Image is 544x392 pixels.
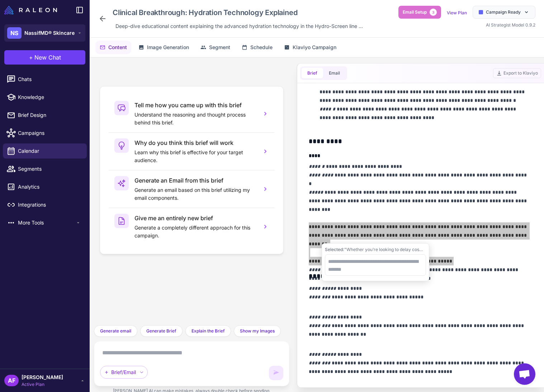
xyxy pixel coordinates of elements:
span: Segments [18,165,81,173]
button: Brief [302,68,323,79]
span: New Chat [34,53,61,62]
div: Brief/Email [100,366,148,379]
a: Campaigns [3,126,87,141]
span: [PERSON_NAME] [22,373,63,381]
span: Generate email [100,328,131,334]
h3: Tell me how you came up with this brief [134,101,256,109]
div: Click to edit campaign name [110,6,366,19]
span: Selected: [325,247,344,252]
a: Integrations [3,197,87,212]
button: Generate email [94,325,137,337]
a: View Plan [447,10,467,15]
h3: Why do you think this brief will work [134,138,256,147]
button: Generate Brief [140,325,183,337]
p: Understand the reasoning and thought process behind this brief. [134,111,256,127]
span: Klaviyo Campaign [293,43,336,51]
span: More Tools [18,219,75,227]
h3: Give me an entirely new brief [134,214,256,222]
p: Learn why this brief is effective for your target audience. [134,148,256,164]
p: Generate an email based on this brief utilizing my email components. [134,186,256,202]
span: Chats [18,75,81,83]
span: Segment [209,43,230,51]
span: Campaign Ready [486,9,521,15]
button: Show my Images [234,325,281,337]
span: Campaigns [18,129,81,137]
a: Brief Design [3,108,87,123]
div: NS [7,27,22,39]
h3: Generate an Email from this brief [134,176,256,185]
span: Image Generation [147,43,189,51]
button: +New Chat [4,50,85,65]
button: Email [323,68,346,79]
a: Segments [3,161,87,176]
div: "Whether you’re looking to delay cosmetic procedures or simply want the best in medical-grade ski... [325,246,426,253]
span: 3 [430,9,437,16]
button: Schedule [237,41,277,54]
span: Generate Brief [146,328,176,334]
img: Raleon Logo [4,6,57,14]
a: Chats [3,72,87,87]
a: Open chat [514,363,535,385]
a: Analytics [3,179,87,194]
span: NassifMD® Skincare [24,29,75,37]
p: Generate a completely different approach for this campaign. [134,224,256,240]
span: Explain the Brief [191,328,225,334]
button: Export to Klaviyo [493,68,541,78]
span: Integrations [18,201,81,209]
button: Image Generation [134,41,193,54]
button: Klaviyo Campaign [280,41,341,54]
span: AI Strategist Model 0.9.2 [486,22,535,28]
button: Segment [196,41,235,54]
span: Analytics [18,183,81,191]
a: Knowledge [3,90,87,105]
span: Calendar [18,147,81,155]
button: Content [95,41,131,54]
span: Content [108,43,127,51]
button: NSNassifMD® Skincare [4,24,85,42]
button: Explain the Brief [185,325,231,337]
div: AF [4,375,19,386]
span: Deep-dive educational content explaining the advanced hydration technology in the Hydro-Screen li... [115,22,363,30]
span: Email Setup [403,9,427,15]
span: Active Plan [22,381,63,388]
span: + [29,53,33,62]
button: Email Setup3 [398,6,441,19]
a: Calendar [3,143,87,159]
span: Schedule [250,43,273,51]
div: Click to edit description [113,21,366,32]
span: Show my Images [240,328,275,334]
span: Knowledge [18,93,81,101]
span: Brief Design [18,111,81,119]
